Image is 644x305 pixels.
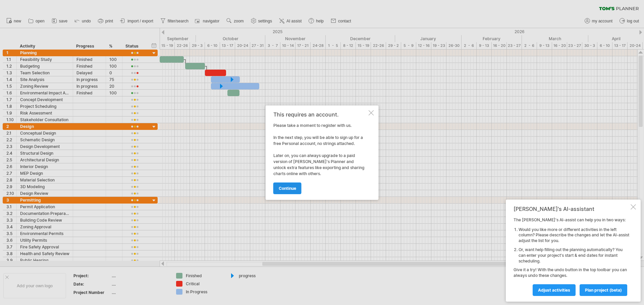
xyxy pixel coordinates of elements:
div: Please take a moment to register with us. In the next step, you will be able to sign up for a fre... [273,111,367,194]
a: continue [273,182,302,194]
span: plan project (beta) [585,288,622,293]
li: Or, want help filling out the planning automatically? You can enter your project's start & end da... [519,247,629,264]
span: continue [279,186,296,191]
span: Adjust activities [538,288,570,293]
div: The [PERSON_NAME]'s AI-assist can help you in two ways: Give it a try! With the undo button in th... [514,217,629,296]
a: plan project (beta) [580,284,627,296]
li: Would you like more or different activities in the left column? Please describe the changes and l... [519,227,629,244]
a: Adjust activities [533,284,576,296]
div: [PERSON_NAME]'s AI-assistant [514,206,629,212]
div: This requires an account. [273,111,367,118]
